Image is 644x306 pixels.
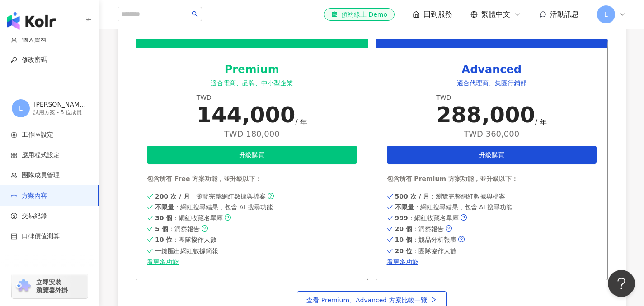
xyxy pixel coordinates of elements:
span: key [11,57,17,63]
span: 升級購買 [479,151,504,158]
img: chrome extension [14,279,32,293]
iframe: Help Scout Beacon - Open [608,270,635,297]
a: 看更多功能 [387,258,597,265]
strong: 200 次 / 月 [155,193,190,200]
span: ：團隊協作人數 [155,236,216,243]
span: ：瀏覽完整網紅數據與檔案 [395,193,506,200]
span: check [147,247,153,255]
span: question-circle [268,193,274,199]
span: question-circle [458,236,465,242]
span: 回到服務 [423,9,452,19]
span: check [387,225,393,232]
span: L [604,9,608,19]
div: TWD [197,93,307,102]
span: ：洞察報告 [155,225,200,232]
span: 方案內容 [22,191,47,200]
span: 立即安裝 瀏覽器外掛 [36,278,68,294]
span: question-circle [225,214,231,221]
span: check [387,214,393,222]
div: TWD 360,000 [436,129,547,139]
strong: 20 位 [395,247,412,255]
div: 預約線上 Demo [331,10,387,19]
span: check [147,193,153,200]
span: 工作區設定 [22,130,53,139]
div: 試用方案 - 5 位成員 [33,109,88,116]
strong: 10 個 [395,236,412,243]
span: ：網紅收藏名單庫 [155,214,223,222]
div: 144,000 [197,102,296,127]
span: check [387,247,393,255]
strong: 不限量 [395,204,414,211]
div: TWD 180,000 [197,129,307,139]
div: Advanced [387,62,597,78]
span: calculator [11,233,17,240]
strong: 20 個 [395,225,412,232]
span: ：網紅搜尋結果，包含 AI 搜尋功能 [395,204,513,211]
span: appstore [11,152,17,158]
a: 回到服務 [413,9,452,19]
span: L [19,103,23,113]
span: 修改密碼 [22,56,47,65]
span: ：團隊協作人數 [395,247,456,255]
span: question-circle [202,225,208,232]
span: check [147,225,153,232]
a: 預約線上 Demo [324,8,395,21]
button: 升級購買 [147,146,357,164]
strong: 不限量 [155,204,174,211]
span: check [387,204,393,211]
span: 活動訊息 [550,10,579,19]
span: 繁體中文 [481,9,510,19]
span: check [387,236,393,243]
span: ：網紅收藏名單庫 [395,214,459,222]
span: 交易紀錄 [22,212,47,221]
div: Premium [147,62,357,78]
a: 看更多功能 [147,258,357,265]
div: TWD [436,93,547,102]
strong: 500 次 / 月 [395,193,430,200]
span: 口碑價值測算 [22,232,60,241]
span: user [11,37,17,43]
span: dollar [11,213,17,219]
div: / 年 [535,117,547,127]
span: ：瀏覽完整網紅數據與檔案 [155,193,266,200]
span: 適合代理商、集團行銷部 [457,79,526,87]
strong: 10 位 [155,236,172,243]
button: 升級購買 [387,146,597,164]
span: question-circle [446,225,452,232]
span: check [147,214,153,222]
span: ：競品分析報表 [395,236,456,243]
img: logo [7,12,56,30]
span: ：洞察報告 [395,225,444,232]
div: 288,000 [436,102,535,127]
span: 查看 Premium、Advanced 方案比較一覽 [306,297,427,304]
span: 適合電商、品牌、中小型企業 [211,79,293,87]
div: 包含所有 Free 方案功能，並升級以下： [147,175,357,184]
span: question-circle [461,214,467,221]
span: 升級購買 [239,151,264,158]
span: right [431,297,437,303]
div: [PERSON_NAME] [PERSON_NAME] 的工作區 [33,100,88,109]
span: search [192,11,198,17]
span: check [147,236,153,243]
a: chrome extension立即安裝 瀏覽器外掛 [12,274,88,298]
span: check [387,193,393,200]
span: check [147,204,153,211]
span: 團隊成員管理 [22,171,60,180]
span: ：網紅搜尋結果，包含 AI 搜尋功能 [155,204,273,211]
span: 應用程式設定 [22,151,60,160]
div: / 年 [295,117,307,127]
strong: 999 [395,214,408,222]
strong: 30 個 [155,214,172,222]
strong: 5 個 [155,225,168,232]
div: 包含所有 Premium 方案功能，並升級以下： [387,175,597,184]
span: 一鍵匯出網紅數據簡報 [155,247,218,255]
span: 個人資料 [22,35,47,44]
